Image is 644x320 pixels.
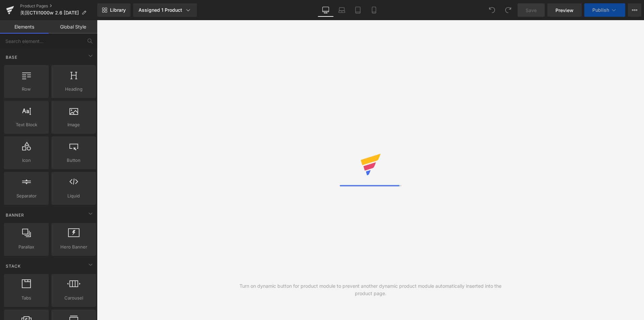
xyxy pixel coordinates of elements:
a: Mobile [366,3,382,17]
a: Tablet [350,3,366,17]
span: Base [5,54,18,60]
span: Save [526,7,537,14]
button: Redo [501,3,515,17]
button: More [628,3,641,17]
span: Preview [555,7,574,14]
button: Publish [584,3,625,17]
span: Text Block [6,121,47,128]
a: Preview [547,3,582,17]
span: Row [6,86,47,93]
span: Separator [6,192,47,199]
span: Image [53,121,94,128]
span: Banner [5,212,25,218]
a: Laptop [334,3,350,17]
a: Product Pages [20,3,97,9]
a: New Library [97,3,130,17]
span: Heading [53,86,94,93]
div: Turn on dynamic button for product module to prevent another dynamic product module automatically... [234,282,507,297]
a: Desktop [318,3,334,17]
span: Carousel [53,294,94,302]
button: Undo [485,3,499,17]
span: Publish [592,7,609,13]
span: Stack [5,263,21,269]
span: Icon [6,157,47,164]
span: 美国CTII1000w 2.6 [DATE] [20,10,79,15]
span: Liquid [53,192,94,199]
span: Tabs [6,294,47,302]
a: Global Style [49,20,97,34]
div: Assigned 1 Product [139,7,192,13]
span: Hero Banner [53,243,94,250]
span: Button [53,157,94,164]
span: Parallax [6,243,47,250]
span: Library [110,7,126,13]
